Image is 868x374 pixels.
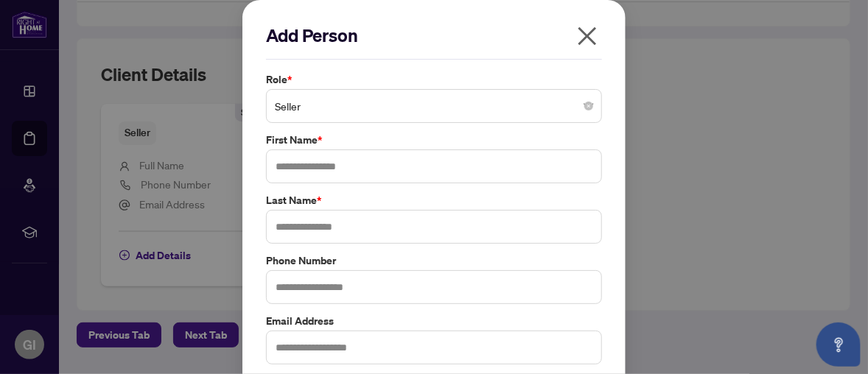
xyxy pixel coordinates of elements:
label: Email Address [266,313,602,329]
span: close [575,24,599,48]
button: Open asap [816,322,861,367]
label: Phone Number [266,253,602,269]
label: Role [266,71,602,88]
h2: Add Person [266,24,602,47]
span: Seller [275,92,593,120]
label: First Name [266,132,602,148]
label: Last Name [266,192,602,208]
span: close-circle [584,102,593,110]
